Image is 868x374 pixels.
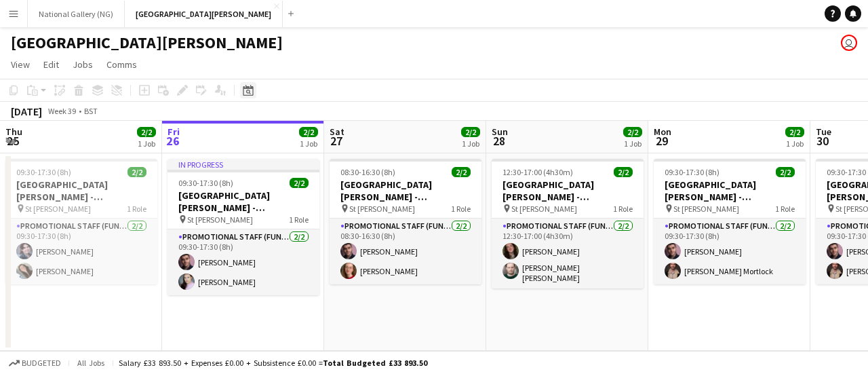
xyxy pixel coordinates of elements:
app-card-role: Promotional Staff (Fundraiser)2/209:30-17:30 (8h)[PERSON_NAME][PERSON_NAME] Mortlock [654,219,806,284]
span: Budgeted [22,358,61,368]
span: 2/2 [461,127,480,137]
div: BST [84,106,98,116]
span: 08:30-16:30 (8h) [340,167,395,177]
span: 29 [652,133,671,149]
h3: [GEOGRAPHIC_DATA][PERSON_NAME] - Fundraising [167,189,319,214]
span: 25 [3,133,22,149]
a: Jobs [67,56,98,73]
span: 27 [328,133,344,149]
h3: [GEOGRAPHIC_DATA][PERSON_NAME] - Fundraising [492,179,644,203]
span: 2/2 [776,167,795,177]
span: St [PERSON_NAME] [673,204,739,214]
span: 09:30-17:30 (8h) [665,167,719,177]
span: Jobs [73,58,93,71]
span: Fri [167,126,180,138]
span: 2/2 [137,127,156,137]
div: 1 Job [462,138,479,149]
span: 1 Role [613,204,633,214]
app-card-role: Promotional Staff (Fundraiser)2/208:30-16:30 (8h)[PERSON_NAME][PERSON_NAME] [330,219,481,284]
span: 26 [165,133,180,149]
span: 2/2 [299,127,318,137]
span: View [11,58,30,71]
span: Sun [492,126,508,138]
span: Sat [330,126,344,138]
span: 09:30-17:30 (8h) [178,178,233,188]
span: Week 39 [45,106,79,116]
app-job-card: 08:30-16:30 (8h)2/2[GEOGRAPHIC_DATA][PERSON_NAME] - Fundraising St [PERSON_NAME]1 RolePromotional... [330,159,481,284]
app-job-card: 09:30-17:30 (8h)2/2[GEOGRAPHIC_DATA][PERSON_NAME] - Fundraising St [PERSON_NAME]1 RolePromotional... [654,159,806,284]
a: Comms [101,56,142,73]
h3: [GEOGRAPHIC_DATA][PERSON_NAME] - Fundraising [330,179,481,203]
span: 2/2 [290,178,309,188]
h3: [GEOGRAPHIC_DATA][PERSON_NAME] - Fundraising [654,179,806,203]
div: 1 Job [786,138,804,149]
span: 2/2 [452,167,471,177]
app-job-card: 12:30-17:00 (4h30m)2/2[GEOGRAPHIC_DATA][PERSON_NAME] - Fundraising St [PERSON_NAME]1 RolePromotio... [492,159,644,288]
button: [GEOGRAPHIC_DATA][PERSON_NAME] [125,1,283,27]
span: Total Budgeted £33 893.50 [323,358,427,368]
button: Budgeted [7,356,63,371]
a: Edit [38,56,64,73]
span: Edit [43,58,59,71]
span: St [PERSON_NAME] [511,204,577,214]
span: Tue [816,126,831,138]
span: 2/2 [127,167,146,177]
span: 1 Role [289,214,309,225]
span: 1 Role [775,204,795,214]
app-user-avatar: Bala McAlinn [841,35,857,51]
span: 12:30-17:00 (4h30m) [502,167,573,177]
div: 1 Job [300,138,317,149]
app-job-card: In progress09:30-17:30 (8h)2/2[GEOGRAPHIC_DATA][PERSON_NAME] - Fundraising St [PERSON_NAME]1 Role... [167,159,319,295]
span: St [PERSON_NAME] [187,214,253,225]
span: 28 [490,133,508,149]
div: [DATE] [11,105,42,118]
app-card-role: Promotional Staff (Fundraiser)2/209:30-17:30 (8h)[PERSON_NAME][PERSON_NAME] [167,229,319,295]
h3: [GEOGRAPHIC_DATA][PERSON_NAME] - Fundraising [5,179,157,203]
div: In progress [167,159,319,170]
span: 1 Role [451,204,471,214]
span: 30 [814,133,831,149]
app-card-role: Promotional Staff (Fundraiser)2/209:30-17:30 (8h)[PERSON_NAME][PERSON_NAME] [5,219,157,284]
app-job-card: 09:30-17:30 (8h)2/2[GEOGRAPHIC_DATA][PERSON_NAME] - Fundraising St [PERSON_NAME]1 RolePromotional... [5,159,157,284]
h1: [GEOGRAPHIC_DATA][PERSON_NAME] [11,33,283,53]
span: Thu [5,126,22,138]
span: Comms [106,58,137,71]
span: 2/2 [623,127,642,137]
app-card-role: Promotional Staff (Fundraiser)2/212:30-17:00 (4h30m)[PERSON_NAME][PERSON_NAME] [PERSON_NAME] [492,219,644,288]
span: 2/2 [614,167,633,177]
div: 1 Job [624,138,642,149]
span: All jobs [75,358,107,368]
button: National Gallery (NG) [28,1,125,27]
span: 09:30-17:30 (8h) [16,167,71,177]
a: View [5,56,35,73]
span: 1 Role [127,204,146,214]
span: St [PERSON_NAME] [25,204,91,214]
div: 1 Job [138,138,155,149]
span: 2/2 [785,127,804,137]
div: Salary £33 893.50 + Expenses £0.00 + Subsistence £0.00 = [119,358,427,368]
span: St [PERSON_NAME] [349,204,415,214]
span: Mon [654,126,671,138]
